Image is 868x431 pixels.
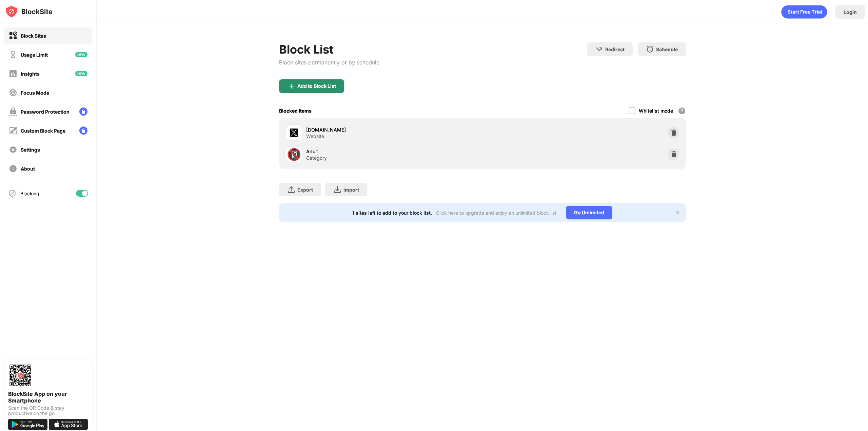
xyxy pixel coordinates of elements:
div: Block List [279,42,379,56]
div: Import [343,187,359,193]
img: favicons [290,129,298,137]
div: Custom Block Page [21,128,65,134]
div: Block Sites [21,33,46,39]
div: Adult [306,148,482,155]
img: block-on.svg [9,32,17,40]
img: lock-menu.svg [79,107,87,116]
div: Insights [21,71,40,77]
img: about-off.svg [9,164,17,173]
div: Click here to upgrade and enjoy an unlimited block list. [436,210,558,216]
div: Schedule [656,46,678,52]
div: 1 sites left to add to your block list. [352,210,432,216]
div: Add to Block List [297,83,336,89]
img: blocking-icon.svg [8,189,16,197]
img: customize-block-page-off.svg [9,126,17,135]
div: Scan the QR Code & stay productive on the go [8,405,88,416]
div: Website [306,133,324,139]
div: Password Protection [21,109,70,115]
div: Usage Limit [21,52,48,58]
div: Login [844,9,857,15]
img: time-usage-off.svg [9,51,17,59]
img: x-button.svg [675,210,680,215]
div: Blocking [20,191,39,196]
div: Settings [21,147,40,153]
img: insights-off.svg [9,70,17,78]
img: get-it-on-google-play.svg [8,419,47,430]
div: animation [781,5,827,19]
div: About [21,166,35,172]
div: Redirect [605,46,625,52]
div: Export [297,187,313,193]
img: lock-menu.svg [79,126,87,135]
div: [DOMAIN_NAME] [306,126,482,133]
img: password-protection-off.svg [9,107,17,116]
div: 🔞 [287,148,301,161]
div: Go Unlimited [566,206,612,219]
div: BlockSite App on your Smartphone [8,390,88,404]
img: options-page-qr-code.png [8,363,33,388]
img: settings-off.svg [9,145,17,154]
div: Focus Mode [21,90,49,96]
div: Whitelist mode [639,108,673,114]
img: focus-off.svg [9,89,17,97]
img: logo-blocksite.svg [5,5,53,18]
div: Block sites permanently or by schedule [279,59,379,66]
div: Category [306,155,327,161]
img: download-on-the-app-store.svg [49,419,88,430]
div: Blocked Items [279,108,312,114]
img: new-icon.svg [75,52,87,57]
img: new-icon.svg [75,71,87,76]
